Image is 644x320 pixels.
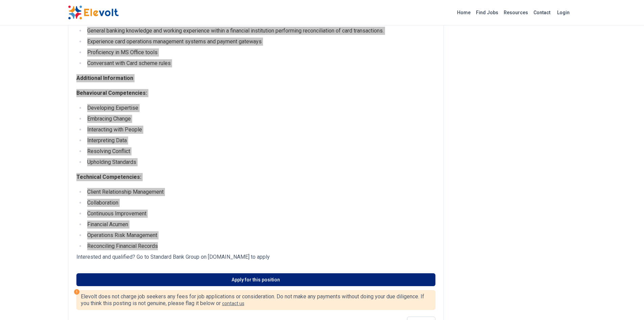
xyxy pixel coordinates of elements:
p: Elevolt does not charge job seekers any fees for job applications or consideration. Do not make a... [81,293,431,307]
li: Collaboration [85,199,435,207]
a: Apply for this position [76,273,435,286]
a: Contact [531,7,553,18]
img: Elevolt [68,5,119,20]
iframe: Advertisement [455,75,576,170]
strong: Behavioural Competencies: [76,90,147,96]
a: contact us [222,301,244,306]
li: Financial Acumen [85,220,435,229]
a: Find Jobs [473,7,501,18]
li: Operations Risk Management [85,231,435,239]
strong: Technical Competencies: [76,174,141,180]
a: Login [553,6,574,19]
li: Client Relationship Management [85,188,435,196]
li: Embracing Change [85,115,435,123]
li: Resolving Conflict [85,147,435,155]
li: Experience card operations management systems and payment gateways [85,38,435,46]
li: Upholding Standards [85,158,435,166]
li: Conversant with Card scheme rules [85,59,435,67]
strong: Additional Information [76,75,133,81]
li: General banking knowledge and working experience within a financial institution performing reconc... [85,27,435,35]
li: Proficiency in MS Office tools [85,48,435,57]
li: Interacting with People [85,126,435,134]
li: Interpreting Data [85,136,435,145]
li: Reconciling Financial Records [85,242,435,250]
p: Interested and qualified? Go to Standard Bank Group on [DOMAIN_NAME] to apply [76,253,435,261]
iframe: Chat Widget [610,287,644,320]
a: Resources [501,7,531,18]
li: Continuous Improvement [85,210,435,218]
li: Developing Expertise [85,104,435,112]
a: Home [454,7,473,18]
